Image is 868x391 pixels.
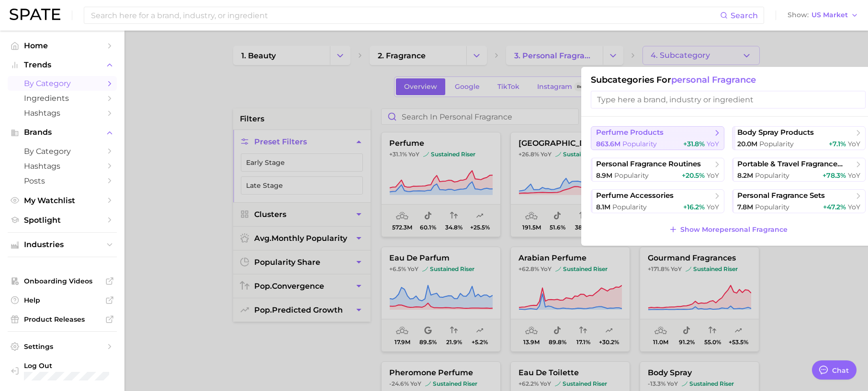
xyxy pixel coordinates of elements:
[24,216,101,225] span: Spotlight
[8,213,117,228] a: Spotlight
[596,140,620,148] span: 863.6m
[682,171,705,180] span: +20.5%
[683,203,705,211] span: +16.2%
[812,12,848,18] span: US Market
[591,189,724,213] button: perfume accessories8.1m Popularity+16.2% YoY
[8,144,117,159] a: by Category
[24,61,101,69] span: Trends
[614,171,649,180] span: Popularity
[707,171,719,180] span: YoY
[788,12,809,18] span: Show
[666,223,790,236] button: Show Morepersonal fragrance
[8,91,117,106] a: Ingredients
[24,315,101,324] span: Product Releases
[591,75,866,85] h1: Subcategories for
[8,76,117,91] a: by Category
[24,342,101,351] span: Settings
[596,191,674,200] span: perfume accessories
[731,11,758,20] span: Search
[732,158,866,182] button: portable & travel fragrance products8.2m Popularity+78.3% YoY
[848,203,860,211] span: YoY
[24,176,101,185] span: Posts
[612,203,647,211] span: Popularity
[24,361,132,370] span: Log Out
[8,358,117,383] a: Log out. Currently logged in with e-mail jenine.guerriero@givaudan.com.
[848,171,860,180] span: YoY
[24,296,101,304] span: Help
[591,158,724,182] button: personal fragrance routines8.9m Popularity+20.5% YoY
[8,159,117,174] a: Hashtags
[24,128,101,137] span: Brands
[823,171,846,180] span: +78.3%
[8,293,117,307] a: Help
[683,140,705,148] span: +31.8%
[737,171,753,180] span: 8.2m
[8,193,117,208] a: My Watchlist
[622,140,657,148] span: Popularity
[8,174,117,188] a: Posts
[10,9,60,20] img: SPATE
[737,160,854,169] span: portable & travel fragrance products
[596,128,664,137] span: perfume products
[591,126,724,150] button: perfume products863.6m Popularity+31.8% YoY
[8,58,117,72] button: Trends
[737,140,757,148] span: 20.0m
[8,106,117,120] a: Hashtags
[823,203,846,211] span: +47.2%
[737,191,825,200] span: personal fragrance sets
[8,238,117,252] button: Industries
[24,109,101,118] span: Hashtags
[90,7,720,23] input: Search here for a brand, industry, or ingredient
[24,240,101,249] span: Industries
[8,274,117,288] a: Onboarding Videos
[829,140,846,148] span: +7.1%
[755,171,789,180] span: Popularity
[591,91,866,109] input: Type here a brand, industry or ingredient
[732,189,866,213] button: personal fragrance sets7.8m Popularity+47.2% YoY
[732,126,866,150] button: body spray products20.0m Popularity+7.1% YoY
[596,203,610,211] span: 8.1m
[24,41,101,50] span: Home
[596,171,612,180] span: 8.9m
[8,125,117,140] button: Brands
[671,75,756,85] span: personal fragrance
[24,79,101,88] span: by Category
[24,147,101,156] span: by Category
[8,312,117,326] a: Product Releases
[8,339,117,354] a: Settings
[848,140,860,148] span: YoY
[755,203,789,211] span: Popularity
[596,160,701,169] span: personal fragrance routines
[680,226,788,234] span: Show More personal fragrance
[707,140,719,148] span: YoY
[24,162,101,171] span: Hashtags
[707,203,719,211] span: YoY
[759,140,794,148] span: Popularity
[737,203,753,211] span: 7.8m
[8,38,117,53] a: Home
[24,94,101,103] span: Ingredients
[24,196,101,205] span: My Watchlist
[737,128,814,137] span: body spray products
[785,9,861,22] button: ShowUS Market
[24,277,101,285] span: Onboarding Videos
